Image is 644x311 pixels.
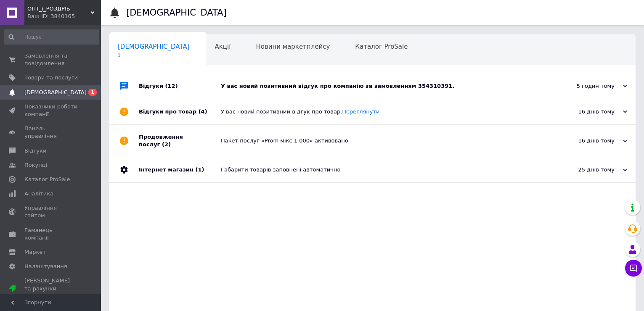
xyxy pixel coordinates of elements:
[215,43,231,50] span: Акції
[4,29,99,45] input: Пошук
[139,99,221,124] div: Відгуки про товар
[221,82,543,90] div: У вас новий позитивний відгук про компанію за замовленням 354310391.
[24,293,78,300] div: Prom мікс 1 000
[256,43,330,50] span: Новини маркетплейсу
[543,82,627,90] div: 5 годин тому
[221,166,543,174] div: Габарити товарів заповнені автоматично
[543,137,627,145] div: 16 днів тому
[24,89,87,96] span: [DEMOGRAPHIC_DATA]
[221,108,543,116] div: У вас новий позитивний відгук про товар.
[24,103,78,118] span: Показники роботи компанії
[24,125,78,140] span: Панель управління
[342,108,379,115] a: Переглянути
[139,74,221,99] div: Відгуки
[88,89,97,96] span: 1
[24,263,67,270] span: Налаштування
[221,137,543,145] div: Пакет послуг «Prom мікс 1 000» активовано
[27,5,90,13] span: ОПТ_і_РОЗДРІБ
[625,260,642,277] button: Чат з покупцем
[27,13,101,20] div: Ваш ID: 3840165
[24,227,78,242] span: Гаманець компанії
[126,8,227,18] h1: [DEMOGRAPHIC_DATA]
[543,108,627,116] div: 16 днів тому
[24,204,78,219] span: Управління сайтом
[162,141,171,148] span: (2)
[139,157,221,182] div: Інтернет магазин
[24,52,78,67] span: Замовлення та повідомлення
[24,74,78,82] span: Товари та послуги
[355,43,408,50] span: Каталог ProSale
[195,166,204,173] span: (1)
[24,190,53,198] span: Аналітика
[118,43,190,50] span: [DEMOGRAPHIC_DATA]
[543,166,627,174] div: 25 днів тому
[24,248,46,256] span: Маркет
[24,277,78,300] span: [PERSON_NAME] та рахунки
[118,52,190,58] span: 1
[139,125,221,157] div: Продовження послуг
[24,161,47,169] span: Покупці
[199,108,207,115] span: (4)
[24,147,46,155] span: Відгуки
[165,83,178,89] span: (12)
[24,176,70,183] span: Каталог ProSale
